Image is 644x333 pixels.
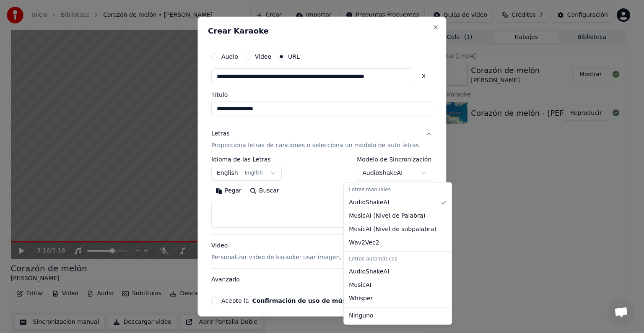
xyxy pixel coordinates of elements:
div: Letras automáticas [345,253,450,265]
span: Whisper [349,294,373,303]
span: MusicAI [349,281,371,289]
span: Wav2Vec2 [349,239,379,247]
div: Letras manuales [345,184,450,196]
span: MusicAI ( Nivel de subpalabra ) [349,225,436,234]
span: AudioShakeAI [349,268,389,276]
span: MusicAI ( Nivel de Palabra ) [349,212,426,220]
span: AudioShakeAI [349,198,389,207]
span: Ninguno [349,312,373,320]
